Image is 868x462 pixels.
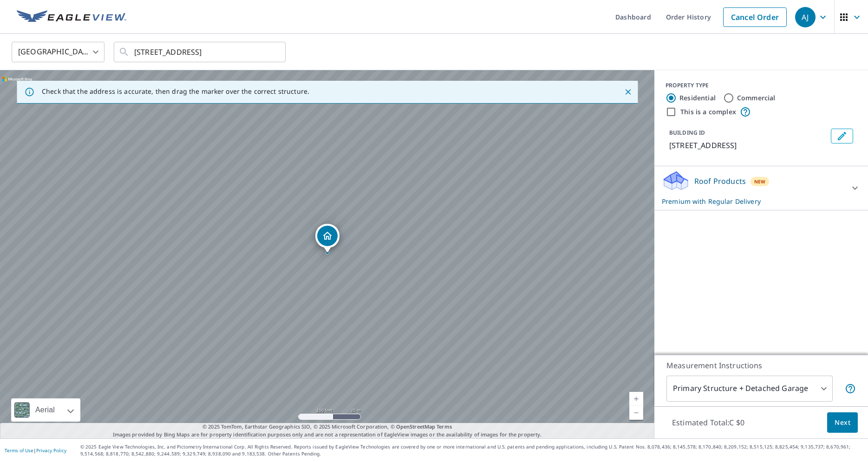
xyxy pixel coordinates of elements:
div: PROPERTY TYPE [666,81,857,90]
span: New [754,178,766,185]
p: | [5,448,66,453]
p: Premium with Regular Delivery [662,196,844,206]
a: Current Level 18, Zoom Out [629,406,643,420]
div: Roof ProductsNewPremium with Regular Delivery [662,170,861,206]
p: Check that the address is accurate, then drag the marker over the correct structure. [42,87,309,96]
span: Next [835,417,850,429]
label: Residential [679,93,716,103]
a: Current Level 18, Zoom In [629,392,643,406]
div: Aerial [11,398,80,422]
div: [GEOGRAPHIC_DATA] [12,39,104,65]
a: Terms of Use [5,447,33,454]
button: Edit building 1 [831,129,853,143]
div: Dropped pin, building 1, Residential property, 593 WINCHESTER MAIN ST NORTH DUNDAS ON K0C2K0 [315,224,339,253]
p: Measurement Instructions [666,360,856,371]
div: AJ [795,7,816,27]
span: © 2025 TomTom, Earthstar Geographics SIO, © 2025 Microsoft Corporation, © [202,423,452,431]
img: EV Logo [17,10,126,24]
label: Commercial [737,93,776,103]
div: Primary Structure + Detached Garage [666,376,833,402]
a: Privacy Policy [36,447,66,454]
button: Close [622,86,634,98]
p: Estimated Total: C $0 [665,412,752,433]
div: Aerial [33,398,58,422]
input: Search by address or latitude-longitude [134,39,267,65]
a: Terms [437,423,452,430]
p: BUILDING ID [669,129,705,137]
p: [STREET_ADDRESS] [669,140,827,151]
p: Roof Products [694,176,746,187]
a: OpenStreetMap [396,423,435,430]
button: Next [827,412,858,433]
p: © 2025 Eagle View Technologies, Inc. and Pictometry International Corp. All Rights Reserved. Repo... [80,443,863,457]
a: Cancel Order [723,7,787,27]
span: Your report will include the primary structure and a detached garage if one exists. [845,383,856,394]
label: This is a complex [680,107,736,117]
